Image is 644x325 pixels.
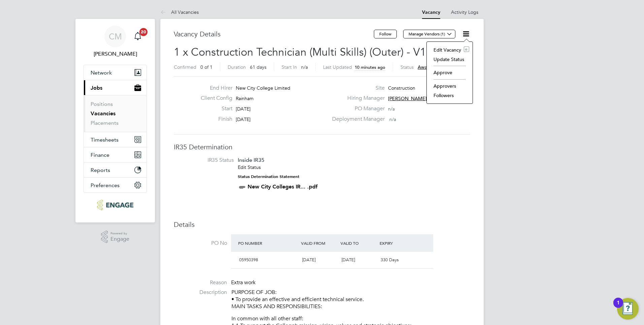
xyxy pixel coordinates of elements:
span: Engage [110,236,129,242]
span: [DATE] [342,257,355,263]
a: Activity Logs [451,9,478,15]
label: Description [174,289,227,296]
span: Extra work [231,279,256,286]
a: Positions [91,101,113,107]
img: ncclondon-logo-retina.png [97,200,133,210]
span: 10 minutes ago [355,64,385,70]
button: Preferences [84,178,147,193]
label: Start [195,105,232,112]
label: Last Updated [323,64,352,70]
label: Confirmed [174,64,196,70]
h3: Details [174,220,470,229]
span: 330 Days [381,257,399,263]
li: Edit Vacancy [430,45,469,55]
button: Follow [374,30,397,38]
li: Approve [430,68,469,77]
div: Expiry [378,237,417,249]
span: New City College Limited [236,85,290,91]
span: Construction [388,85,415,91]
label: Hiring Manager [328,95,385,102]
button: Manage Vendors (1) [403,30,455,38]
div: PO Number [236,237,299,249]
li: Followers [430,91,469,100]
span: Preferences [91,182,120,188]
label: PO Manager [328,105,385,112]
i: e [464,47,469,52]
label: Start In [282,64,297,70]
span: [DATE] [236,116,251,122]
h3: Vacancy Details [174,30,374,38]
strong: Status Determination Statement [238,174,299,179]
span: Colleen Marshall [84,50,147,58]
span: Reports [91,167,110,173]
div: 1 [617,303,620,312]
a: 20 [131,26,144,47]
a: Powered byEngage [101,231,130,243]
h3: IR35 Determination [174,143,470,151]
span: n/a [301,64,308,70]
a: Edit Status [238,164,261,170]
span: 61 days [250,64,266,70]
span: 05950398 [239,257,258,263]
span: [DATE] [302,257,316,263]
span: Finance [91,152,109,158]
a: Vacancy [422,9,440,15]
button: Network [84,65,147,80]
span: Network [91,69,112,76]
li: Update Status [430,55,469,64]
a: New City Colleges IR... .pdf [248,183,318,190]
button: Timesheets [84,132,147,147]
label: Status [400,64,414,70]
a: All Vacancies [160,9,199,15]
a: Placements [91,120,119,126]
button: Jobs [84,80,147,95]
label: Finish [195,116,232,123]
button: Finance [84,147,147,162]
div: Valid From [299,237,339,249]
li: Approvers [430,81,469,91]
label: End Hirer [195,85,232,92]
nav: Main navigation [75,19,155,223]
label: Client Config [195,95,232,102]
a: Vacancies [91,110,116,117]
span: Jobs [91,85,102,91]
a: Go to home page [84,200,147,210]
span: Powered by [110,231,129,236]
span: [PERSON_NAME] [388,95,427,101]
div: Valid To [339,237,378,249]
label: Site [328,85,385,92]
div: Jobs [84,95,147,132]
button: Reports [84,162,147,177]
label: PO No [174,240,227,247]
span: 0 of 1 [200,64,213,70]
span: n/a [388,106,395,112]
span: Rainham [236,95,254,101]
span: n/a [389,116,396,122]
p: PURPOSE OF JOB: • To provide an effective and efficient technical service. MAIN TASKS AND RESPONS... [231,289,470,310]
span: Awaiting approval - 1/2 [418,64,469,70]
span: [DATE] [236,106,251,112]
span: 20 [139,28,148,36]
label: Reason [174,279,227,286]
span: CM [109,32,122,41]
label: IR35 Status [181,157,234,164]
span: Timesheets [91,137,119,143]
label: Duration [228,64,246,70]
label: Deployment Manager [328,116,385,123]
button: Open Resource Center, 1 new notification [617,298,639,320]
span: 1 x Construction Technician (Multi Skills) (Outer) - V179927 [174,46,456,59]
a: CM[PERSON_NAME] [84,26,147,58]
span: Inside IR35 [238,157,264,163]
